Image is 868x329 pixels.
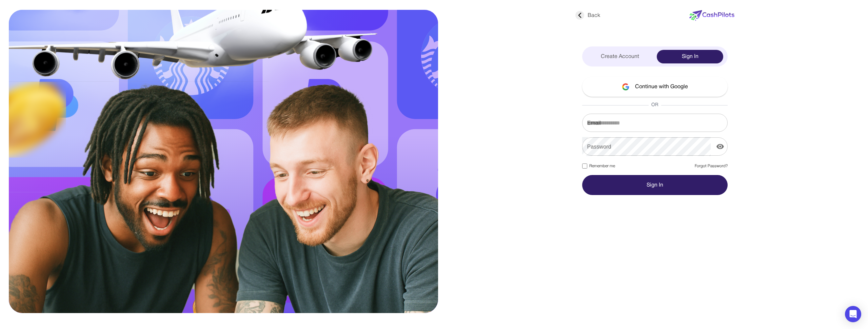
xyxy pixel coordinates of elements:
[622,83,630,91] img: google-logo.svg
[582,163,587,169] input: Remember me
[582,175,728,195] button: Sign In
[845,306,861,322] div: Open Intercom Messenger
[587,50,653,63] div: Create Account
[9,10,438,313] img: sing-in.svg
[649,102,661,109] span: OR
[582,77,728,97] button: Continue with Google
[689,10,734,21] img: new-logo.svg
[695,163,728,169] a: Forgot Password?
[575,12,600,20] div: Back
[713,140,727,153] button: display the password
[657,50,723,63] div: Sign In
[582,163,615,169] label: Remember me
